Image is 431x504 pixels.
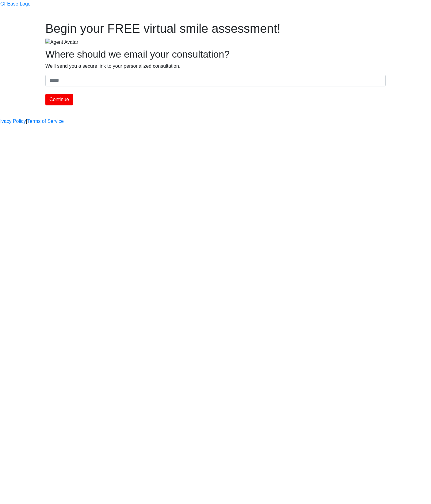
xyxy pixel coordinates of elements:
a: Terms of Service [27,118,64,125]
img: Agent Avatar [45,39,78,46]
h1: Begin your FREE virtual smile assessment! [45,21,386,36]
button: Continue [45,94,73,105]
p: We'll send you a secure link to your personalized consultation. [45,63,386,70]
h2: Where should we email your consultation? [45,48,386,60]
a: | [26,118,27,125]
